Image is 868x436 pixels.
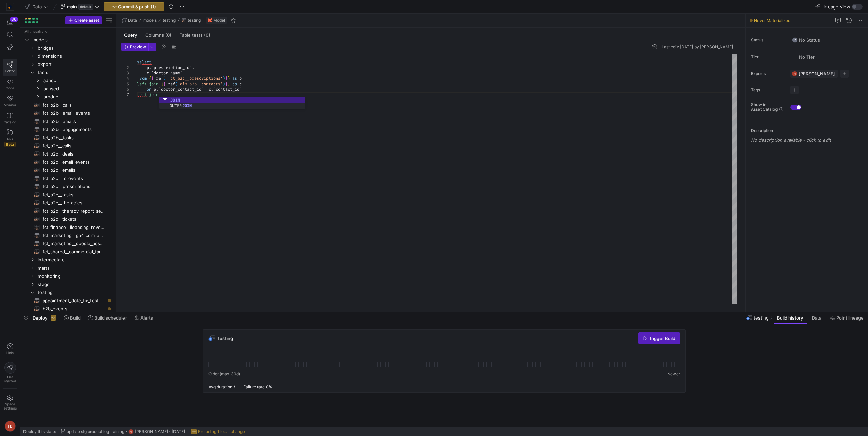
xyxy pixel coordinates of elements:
[156,76,163,81] span: ref
[32,4,42,10] span: Data
[5,69,15,73] span: Editor
[65,16,102,24] button: Create asset
[3,59,17,76] a: Editor
[23,150,113,158] a: fct_b2c__deals​​​​​​​​​​
[198,429,245,434] span: Excluding 1 local change
[23,239,113,248] div: Press SPACE to select this row.
[159,103,305,108] div: OUTER JOIN
[43,191,105,199] span: fct_b2c__tasks​​​​​​​​​​
[3,359,17,386] button: Getstarted
[23,101,113,109] a: fct_b2b__calls​​​​​​​​​​
[23,296,113,305] a: appointment_date_fix_test​​​​​​​​​​
[23,288,113,296] div: Press SPACE to select this row.
[23,182,113,190] a: fct_b2c__prescriptions​​​​​​​​​​
[3,127,17,150] a: PRsBeta
[161,16,177,24] button: testing
[792,54,815,60] span: No Tier
[43,85,112,93] span: paused
[23,174,113,182] a: fct_b2c__fc_events​​​​​​​​​​
[4,120,16,124] span: Catalog
[137,92,147,97] span: left
[149,92,158,97] span: join
[118,4,156,10] span: Commit & push (1)
[168,81,175,87] span: ref
[33,315,47,321] span: Deploy
[208,384,232,389] span: Avg duration
[223,81,225,87] span: )
[792,37,820,43] span: No Status
[43,199,105,207] span: fct_b2c__therapies​​​​​​​​​​
[147,70,149,76] span: c
[74,18,99,23] span: Create asset
[23,223,113,231] div: Press SPACE to select this row.
[178,81,223,87] span: 'dim_b2b__contacts'
[3,16,17,29] button: 86
[43,150,105,158] span: fct_b2c__deals​​​​​​​​​​
[777,315,803,321] span: Build history
[137,76,147,81] span: from
[166,76,223,81] span: 'fct_b2c__prescriptions'
[24,29,43,34] div: All assets
[751,38,785,42] span: Status
[67,4,77,10] span: main
[213,18,225,23] span: Model
[232,76,237,81] span: as
[23,28,113,36] div: Press SPACE to select this row.
[121,92,129,97] div: 7
[23,199,113,207] div: Press SPACE to select this row.
[6,86,14,90] span: Code
[43,158,105,166] span: fct_b2c__email_events​​​​​​​​​​
[204,87,206,92] span: =
[23,133,113,142] a: fct_b2b__tasks​​​​​​​​​​
[792,37,798,43] img: No status
[4,402,17,410] span: Space settings
[182,103,192,108] span: JOIN
[189,427,247,436] button: Excluding 1 local change
[151,76,154,81] span: {
[4,142,16,147] span: Beta
[6,351,14,355] span: Help
[3,340,17,358] button: Help
[23,215,113,223] a: fct_b2c__tickets​​​​​​​​​​
[43,126,105,133] span: fct_b2b__engagements​​​​​​​​​​
[163,76,166,81] span: (
[23,36,113,44] div: Press SPACE to select this row.
[23,133,113,142] div: Press SPACE to select this row.
[239,87,242,92] span: `
[213,87,216,92] span: `
[23,76,113,85] div: Press SPACE to select this row.
[151,65,154,70] span: `
[7,3,14,10] img: https://storage.googleapis.com/y42-prod-data-exchange/images/RPxujLVyfKs3dYbCaMXym8FJVsr3YB0cxJXX...
[161,87,201,92] span: doctor_contact_id
[23,109,113,117] div: Press SPACE to select this row.
[809,312,826,324] button: Data
[23,158,113,166] a: fct_b2c__email_events​​​​​​​​​​
[225,76,228,81] span: }
[751,102,778,112] span: Show in Asset Catalog
[94,315,127,321] span: Build scheduler
[243,384,265,389] span: Failure rate
[225,81,228,87] span: }
[751,88,785,92] span: Tags
[649,335,675,341] span: Trigger Build
[149,70,151,76] span: .
[23,248,113,256] a: fct_shared__commercial_targets​​​​​​​​​​
[38,44,112,52] span: bridges
[23,44,113,52] div: Press SPACE to select this row.
[754,315,769,321] span: testing
[161,81,163,87] span: {
[43,93,112,101] span: product
[135,429,168,434] span: [PERSON_NAME]
[23,93,113,101] div: Press SPACE to select this row.
[23,215,113,223] div: Press SPACE to select this row.
[43,166,105,174] span: fct_b2c__emails​​​​​​​​​​
[23,174,113,182] div: Press SPACE to select this row.
[23,256,113,264] div: Press SPACE to select this row.
[23,158,113,166] div: Press SPACE to select this row.
[159,97,305,109] div: Suggest
[23,85,113,93] div: Press SPACE to select this row.
[23,239,113,248] a: fct_marketing__google_ads_campaigns​​​​​​​​​​
[38,280,112,288] span: stage
[121,76,129,81] div: 4
[130,44,146,49] span: Preview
